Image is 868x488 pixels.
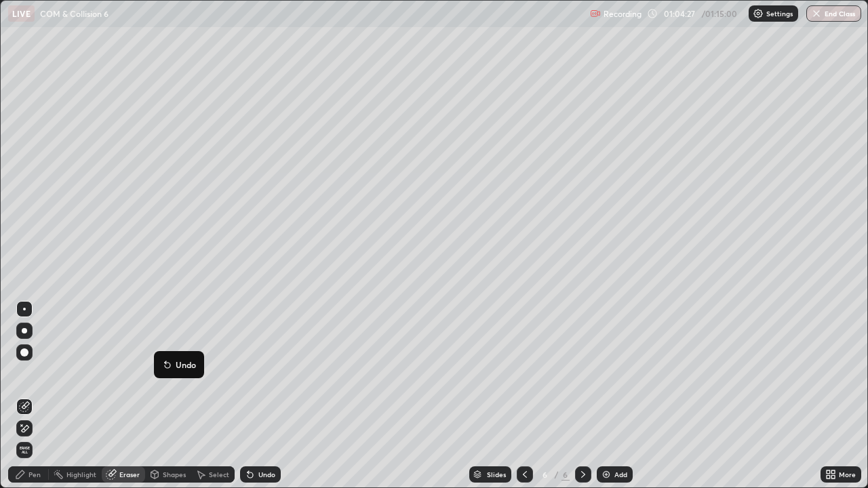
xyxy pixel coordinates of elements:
[28,471,41,478] div: Pen
[159,357,199,373] button: Undo
[561,468,570,481] div: 6
[40,8,108,19] p: COM & Collision 6
[12,8,31,19] p: LIVE
[176,359,196,370] p: Undo
[839,471,856,478] div: More
[555,470,559,479] div: /
[209,471,229,478] div: Select
[538,470,552,479] div: 6
[119,471,140,478] div: Eraser
[487,471,506,478] div: Slides
[258,471,275,478] div: Undo
[17,446,32,454] span: Erase all
[163,471,186,478] div: Shapes
[604,9,642,19] p: Recording
[806,5,861,22] button: End Class
[601,469,612,480] img: add-slide-button
[753,8,764,19] img: class-settings-icons
[766,10,793,17] p: Settings
[811,8,822,19] img: end-class-cross
[66,471,96,478] div: Highlight
[614,471,627,478] div: Add
[590,8,601,19] img: recording.375f2c34.svg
